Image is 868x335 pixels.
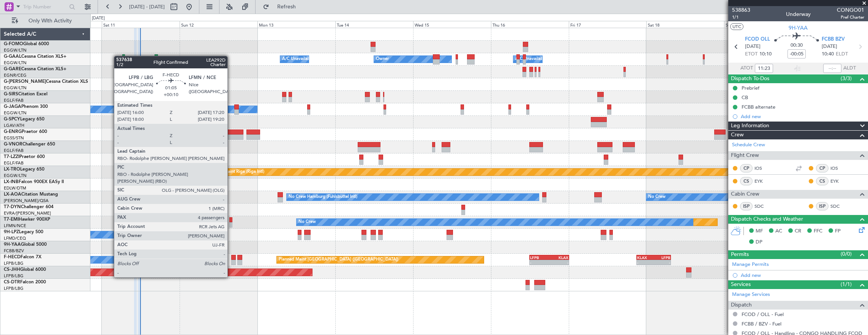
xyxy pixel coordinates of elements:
span: CS-JHH [4,267,20,272]
div: KLAX [637,255,654,260]
input: --:-- [755,64,773,73]
div: No Crew Hamburg (Fuhlsbuttel Intl) [289,191,357,203]
span: AC [775,228,782,235]
a: 9H-LPZLegacy 500 [4,230,43,234]
span: FP [835,228,841,235]
a: EVRA/[PERSON_NAME] [4,210,51,216]
a: FCBB/BZV [4,248,24,254]
a: G-GAALCessna Citation XLS+ [4,54,66,59]
a: LX-TROLegacy 650 [4,167,44,172]
span: G-SPCY [4,117,20,122]
span: LX-AOA [4,192,21,197]
div: LFPB [530,255,549,260]
a: SDC [754,203,772,210]
a: G-VNORChallenger 650 [4,142,55,147]
span: 9H-YAA [4,242,21,247]
div: Wed 15 [413,21,491,28]
a: LFPB/LBG [4,273,24,279]
span: Only With Activity [20,18,80,24]
span: ELDT [836,51,848,58]
a: LGAV/ATH [4,123,24,128]
span: G-GAAL [4,54,21,59]
span: ALDT [843,65,856,72]
span: ATOT [740,65,753,72]
a: EDLW/DTM [4,185,26,191]
input: --:-- [823,64,841,73]
div: - [549,260,569,265]
span: Services [731,280,751,289]
span: T7-LZZI [4,155,19,159]
a: EGLF/FAB [4,148,24,153]
div: - [637,260,654,265]
a: EYK [754,178,772,185]
span: Dispatch Checks and Weather [731,215,803,224]
a: EGGW/LTN [4,110,27,116]
div: Sat 18 [646,21,724,28]
span: G-[PERSON_NAME] [4,79,46,84]
div: FCBB alternate [742,104,775,110]
a: G-[PERSON_NAME]Cessna Citation XLS [4,79,88,84]
span: (0/0) [841,250,852,258]
span: [DATE] - [DATE] [129,3,165,10]
span: 00:30 [791,42,803,49]
button: Only With Activity [8,15,82,27]
div: Planned Maint [GEOGRAPHIC_DATA] ([GEOGRAPHIC_DATA]) [279,254,398,265]
span: 10:10 [759,51,772,58]
span: G-JAGA [4,104,21,109]
span: Flight Crew [731,151,759,160]
a: IOS [830,165,847,172]
a: Manage Services [732,291,770,299]
div: Unplanned Maint [GEOGRAPHIC_DATA] ([GEOGRAPHIC_DATA]) [156,79,281,90]
a: EYK [830,178,847,185]
span: MF [756,228,763,235]
a: SDC [830,203,847,210]
div: KLAX [549,255,569,260]
a: EGSS/STN [4,135,24,141]
span: 9H-LPZ [4,230,19,234]
div: Owner [376,54,389,65]
span: G-VNOR [4,142,22,147]
span: G-FOMO [4,42,23,46]
a: Schedule Crew [732,141,765,149]
span: Leg Information [731,122,769,130]
a: G-SIRSCitation Excel [4,92,47,96]
input: Trip Number [23,1,67,13]
div: Fri 17 [569,21,647,28]
span: CR [795,228,801,235]
a: EGGW/LTN [4,85,27,91]
button: UTC [730,23,743,30]
a: [PERSON_NAME]/QSA [4,198,49,204]
a: FCBB / BZV - Fuel [742,321,781,327]
div: Add new [741,272,864,278]
div: CB [742,94,748,101]
span: DP [756,239,762,246]
a: LFMD/CEQ [4,235,26,241]
span: [DATE] [745,43,761,51]
div: Tue 14 [335,21,413,28]
span: G-GARE [4,67,21,71]
a: CS-JHHGlobal 6000 [4,267,46,272]
span: 10:40 [822,51,834,58]
div: Sun 12 [180,21,257,28]
a: LFMN/NCE [4,223,26,229]
div: Planned Maint Riga (Riga Intl) [207,166,264,178]
span: G-SIRS [4,92,18,96]
div: CP [740,164,753,172]
div: Sun 19 [724,21,802,28]
a: G-GARECessna Citation XLS+ [4,67,66,71]
div: CS [816,177,829,185]
div: [DATE] [92,15,105,22]
div: CS [740,177,753,185]
div: Underway [786,10,811,18]
div: ISP [816,202,829,210]
a: LX-AOACitation Mustang [4,192,58,197]
span: Refresh [271,4,303,9]
div: No Crew [648,191,666,203]
a: G-JAGAPhenom 300 [4,104,48,109]
a: FCOD / OLL - Fuel [742,311,784,318]
button: Refresh [259,1,305,13]
a: LFPB/LBG [4,286,24,291]
a: EGGW/LTN [4,47,27,53]
div: Sat 11 [102,21,180,28]
span: FCBB BZV [822,36,845,43]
